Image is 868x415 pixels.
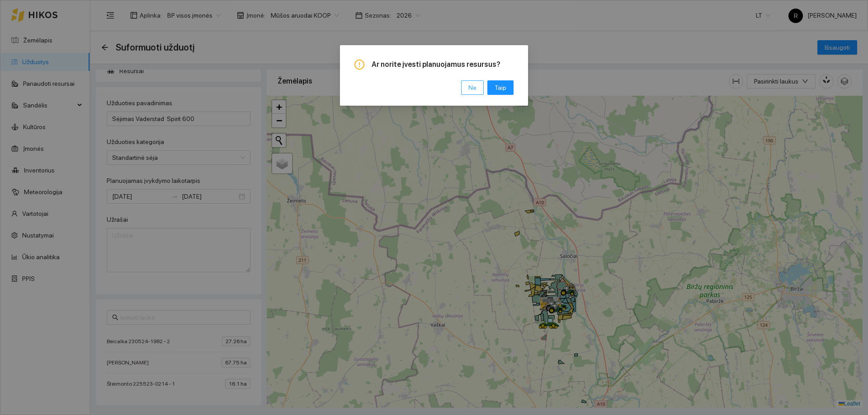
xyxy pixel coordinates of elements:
span: Ar norite įvesti planuojamus resursus? [372,60,514,70]
span: Taip [495,83,506,93]
button: Taip [487,80,514,95]
span: Ne [468,83,476,93]
button: Ne [461,80,484,95]
span: exclamation-circle [354,60,364,70]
